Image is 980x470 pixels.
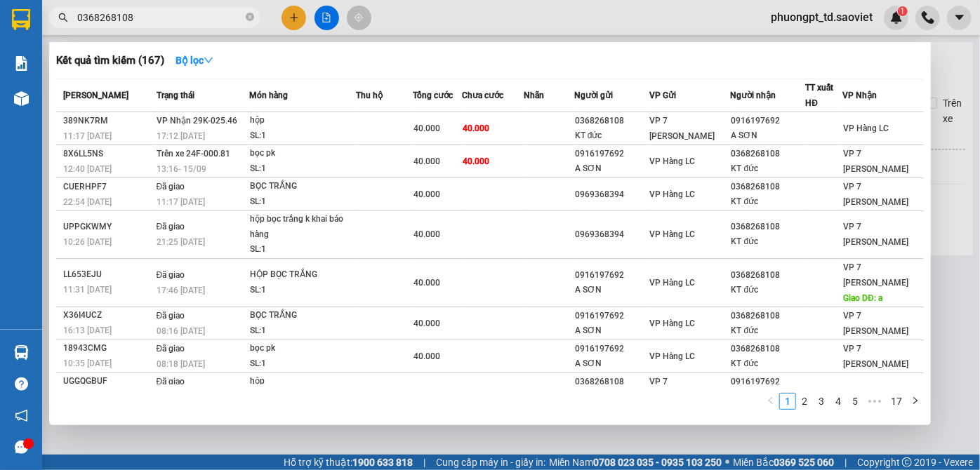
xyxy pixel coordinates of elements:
a: 1 [780,394,795,409]
span: 13:16 - 15/09 [157,164,206,174]
span: 40.000 [413,229,440,239]
span: 16:13 [DATE] [63,325,112,335]
div: KT đức [731,356,805,371]
div: 0969368394 [575,227,649,242]
div: A SƠN [575,356,649,371]
span: Đã giao [157,311,185,321]
span: 40.000 [413,351,440,361]
div: 389NK7RM [63,114,152,128]
span: message [15,441,28,454]
img: warehouse-icon [14,91,29,106]
div: BỌC TRẮNG [250,308,355,323]
div: KT đức [731,283,805,297]
span: VP 7 [PERSON_NAME] [650,377,715,402]
span: ••• [863,393,886,410]
span: VP 7 [PERSON_NAME] [843,222,908,247]
span: Người nhận [731,90,776,100]
span: 11:17 [DATE] [157,197,205,207]
div: SL: 1 [250,128,355,144]
li: 2 [796,393,813,410]
li: 5 [847,393,863,410]
div: A SƠN [575,323,649,338]
a: 4 [830,394,846,409]
div: 0916197692 [731,114,805,128]
span: VP Hàng LC [843,123,889,133]
span: down [204,55,213,65]
span: VP 7 [PERSON_NAME] [843,262,908,288]
span: 40.000 [413,278,440,288]
span: Đã giao [157,377,185,387]
span: VP 7 [PERSON_NAME] [843,311,908,336]
button: left [762,393,779,410]
span: Nhãn [524,90,544,100]
span: VP Hàng LC [650,156,696,166]
span: 10:35 [DATE] [63,358,112,368]
div: hộp [250,374,355,389]
span: VP 7 [PERSON_NAME] [843,149,908,174]
span: [PERSON_NAME] [63,90,128,100]
span: VP Nhận [842,90,877,100]
div: KT đức [731,234,805,249]
span: 40.000 [413,318,440,328]
div: UGGQGBUF [63,374,152,389]
span: 08:16 [DATE] [157,326,205,336]
div: HỘP BỌC TRẮNG [250,267,355,283]
span: 12:40 [DATE] [63,164,112,174]
span: VP Nhận 29K-025.46 [157,116,237,126]
span: Đã giao [157,344,185,354]
span: 17:12 [DATE] [157,131,205,141]
span: close-circle [246,11,254,25]
div: 0368268108 [575,114,649,128]
span: 40.000 [413,189,440,199]
div: A SƠN [731,128,805,143]
div: BỌC TRẮNG [250,179,355,194]
div: bọc pk [250,146,355,161]
li: 17 [886,393,907,410]
a: 17 [887,394,906,409]
button: Bộ lọcdown [164,49,225,72]
div: 0368268108 [731,309,805,323]
span: VP 7 [PERSON_NAME] [843,344,908,369]
span: Chưa cước [462,90,503,100]
div: bọc pk [250,341,355,356]
span: VP Hàng LC [650,351,696,361]
span: VP Hàng LC [650,189,696,199]
img: solution-icon [14,56,29,71]
span: 40.000 [463,156,489,166]
span: 08:18 [DATE] [157,359,205,369]
div: LL653EJU [63,267,152,282]
h3: Kết quả tìm kiếm ( 167 ) [56,53,164,68]
span: VP Hàng LC [650,318,696,328]
a: 3 [814,394,829,409]
span: Tổng cước [413,90,453,100]
a: 5 [847,394,863,409]
span: TT xuất HĐ [806,83,834,108]
span: VP 7 [PERSON_NAME] [843,182,908,207]
div: KT đức [731,161,805,176]
div: 0916197692 [575,342,649,356]
div: UPPGKWMY [63,220,152,234]
span: Thu hộ [356,90,383,100]
span: 21:25 [DATE] [157,237,205,247]
div: 0368268108 [731,180,805,194]
div: 0916197692 [575,309,649,323]
span: Giao DĐ: a [843,293,882,303]
div: 0368268108 [731,147,805,161]
div: 0916197692 [575,147,649,161]
div: SL: 1 [250,161,355,177]
span: close-circle [246,13,254,21]
div: 0916197692 [575,268,649,283]
strong: Bộ lọc [176,55,213,66]
div: 0969368394 [575,187,649,202]
span: VP Hàng LC [650,278,696,288]
span: notification [15,409,28,422]
a: 2 [797,394,812,409]
li: 4 [830,393,847,410]
div: CUERHPF7 [63,180,152,194]
div: 0916197692 [731,375,805,389]
div: hộp bọc trắng k khai báo hàng [250,212,355,242]
input: Tìm tên, số ĐT hoặc mã đơn [77,10,243,25]
div: 0368268108 [575,375,649,389]
div: 8X6LL5NS [63,147,152,161]
span: 40.000 [463,123,489,133]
